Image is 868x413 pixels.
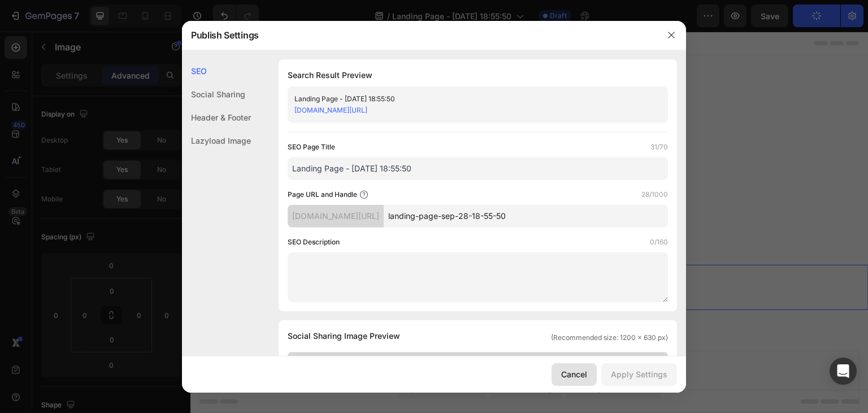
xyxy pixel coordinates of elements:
[182,83,251,106] div: Social Sharing
[552,363,597,386] button: Cancel
[551,333,668,343] span: (Recommended size: 1200 x 630 px)
[306,338,366,350] div: Generate layout
[650,141,668,153] label: 31/70
[182,106,251,129] div: Header & Footer
[384,205,668,227] input: Handle
[288,157,668,180] input: Title
[288,189,357,200] label: Page URL and Handle
[305,352,365,363] span: from URL or image
[182,20,657,50] div: Publish Settings
[380,352,465,363] span: then drag & drop elements
[182,129,251,152] div: Lazyload Image
[601,363,677,386] button: Apply Settings
[389,338,458,350] div: Add blank section
[288,141,335,153] label: SEO Page Title
[313,313,366,325] span: Add section
[14,217,38,227] div: Image
[294,93,643,105] div: Landing Page - [DATE] 18:55:50
[218,338,286,350] div: Choose templates
[830,358,857,385] div: Open Intercom Messenger
[288,329,400,343] span: Social Sharing Image Preview
[288,236,340,248] label: SEO Description
[182,59,251,83] div: SEO
[316,41,362,87] img: image_demo.jpg
[611,368,667,380] div: Apply Settings
[288,205,384,227] div: [DOMAIN_NAME][URL]
[212,352,289,363] span: inspired by CRO experts
[561,368,587,380] div: Cancel
[294,106,367,114] a: [DOMAIN_NAME][URL]
[650,236,668,248] label: 0/160
[316,233,362,278] img: image_demo.jpg
[641,189,668,200] label: 28/1000
[288,68,668,82] h1: Search Result Preview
